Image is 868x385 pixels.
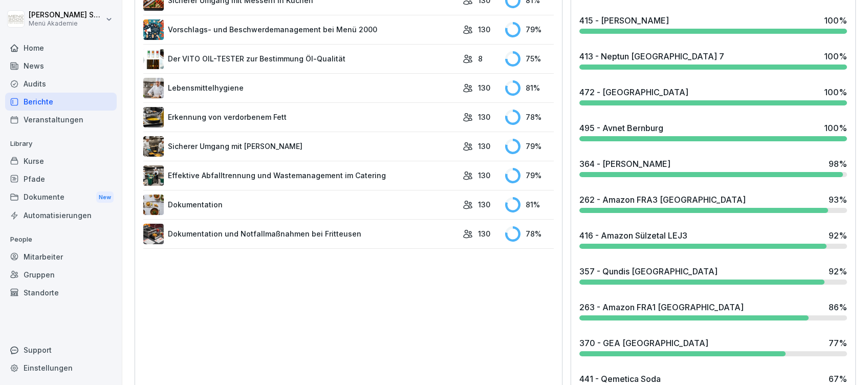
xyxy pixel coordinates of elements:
div: Dokumente [5,188,117,207]
p: 130 [478,82,490,93]
a: Einstellungen [5,359,117,377]
a: Home [5,39,117,57]
a: Dokumentation und Notfallmaßnahmen bei Fritteusen [143,224,458,244]
div: 92 % [829,229,847,242]
a: 415 - [PERSON_NAME]100% [575,10,851,38]
a: Audits [5,75,117,93]
a: Dokumentation [143,195,458,215]
a: Standorte [5,284,117,302]
div: 67 % [829,373,847,385]
img: vqex8dna0ap6n9z3xzcqrj3m.png [143,107,164,127]
div: 495 - Avnet Bernburg [579,122,663,134]
img: up30sq4qohmlf9oyka1pt50j.png [143,49,164,69]
div: 415 - [PERSON_NAME] [579,14,669,27]
div: 78 % [505,110,554,125]
div: 100 % [824,122,847,134]
img: he669w9sgyb8g06jkdrmvx6u.png [143,165,164,186]
a: 495 - Avnet Bernburg100% [575,118,851,145]
img: t30obnioake0y3p0okzoia1o.png [143,224,164,244]
a: Sicherer Umgang mit [PERSON_NAME] [143,136,458,157]
div: 81 % [505,197,554,212]
div: 79 % [505,139,554,154]
a: Automatisierungen [5,206,117,224]
div: 472 - [GEOGRAPHIC_DATA] [579,86,688,98]
p: Library [5,136,117,152]
p: 8 [478,53,483,64]
div: 357 - Qundis [GEOGRAPHIC_DATA] [579,265,718,277]
div: 77 % [829,337,847,349]
p: Menü Akademie [29,20,103,27]
p: 130 [478,24,490,35]
img: oyzz4yrw5r2vs0n5ee8wihvj.png [143,136,164,157]
a: Lebensmittelhygiene [143,78,458,98]
a: DokumenteNew [5,188,117,207]
a: 357 - Qundis [GEOGRAPHIC_DATA]92% [575,261,851,289]
a: 364 - [PERSON_NAME]98% [575,154,851,181]
div: 364 - [PERSON_NAME] [579,158,670,170]
div: 441 - Qemetica Soda [579,373,661,385]
a: 472 - [GEOGRAPHIC_DATA]100% [575,82,851,110]
div: 78 % [505,226,554,242]
a: Mitarbeiter [5,248,117,266]
a: Gruppen [5,266,117,284]
a: Berichte [5,93,117,111]
div: 416 - Amazon Sülzetal LEJ3 [579,229,687,242]
p: 130 [478,141,490,152]
div: 98 % [829,158,847,170]
div: 100 % [824,86,847,98]
p: 130 [478,170,490,181]
a: Kurse [5,152,117,170]
a: Der VITO OIL-TESTER zur Bestimmung Öl-Qualität [143,49,458,69]
div: 93 % [829,194,847,206]
div: 413 - Neptun [GEOGRAPHIC_DATA] 7 [579,50,724,62]
p: [PERSON_NAME] Schülzke [29,11,103,19]
img: jz0fz12u36edh1e04itkdbcq.png [143,78,164,98]
div: New [96,191,114,203]
div: Support [5,341,117,359]
a: Veranstaltungen [5,111,117,129]
div: 263 - Amazon FRA1 [GEOGRAPHIC_DATA] [579,301,744,313]
a: 416 - Amazon Sülzetal LEJ392% [575,225,851,253]
div: 86 % [829,301,847,313]
a: Erkennung von verdorbenem Fett [143,107,458,127]
div: 92 % [829,265,847,277]
div: 79 % [505,22,554,37]
div: 79 % [505,168,554,183]
div: 100 % [824,14,847,27]
a: Effektive Abfalltrennung und Wastemanagement im Catering [143,165,458,186]
a: Vorschlags- und Beschwerdemanagement bei Menü 2000 [143,19,458,40]
div: 75 % [505,51,554,67]
div: 370 - GEA [GEOGRAPHIC_DATA] [579,337,708,349]
div: 262 - Amazon FRA3 [GEOGRAPHIC_DATA] [579,194,746,206]
a: 262 - Amazon FRA3 [GEOGRAPHIC_DATA]93% [575,189,851,217]
div: 100 % [824,50,847,62]
a: Pfade [5,170,117,188]
div: 81 % [505,80,554,96]
img: m8bvy8z8kneahw7tpdkl7btm.png [143,19,164,40]
a: 263 - Amazon FRA1 [GEOGRAPHIC_DATA]86% [575,297,851,325]
p: 130 [478,112,490,122]
p: People [5,231,117,248]
p: 130 [478,199,490,210]
p: 130 [478,228,490,239]
img: jg117puhp44y4en97z3zv7dk.png [143,195,164,215]
a: 413 - Neptun [GEOGRAPHIC_DATA] 7100% [575,46,851,74]
a: News [5,57,117,75]
a: 370 - GEA [GEOGRAPHIC_DATA]77% [575,333,851,360]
